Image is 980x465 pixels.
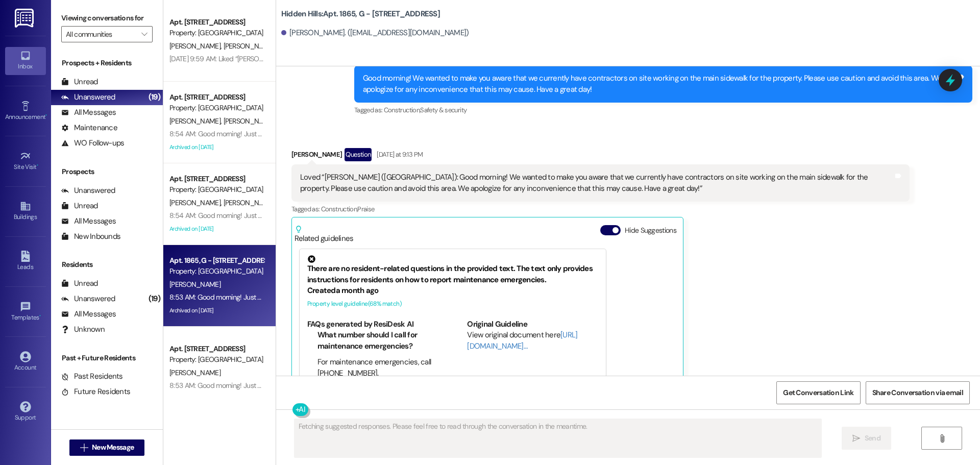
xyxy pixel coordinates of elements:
[866,381,970,404] button: Share Conversation via email
[61,77,98,87] div: Unread
[223,116,274,126] span: [PERSON_NAME]
[281,28,469,38] div: [PERSON_NAME]. ([EMAIL_ADDRESS][DOMAIN_NAME])
[61,185,115,196] div: Unanswered
[169,198,224,207] span: [PERSON_NAME]
[51,166,163,177] div: Prospects
[307,285,598,296] div: Created a month ago
[141,30,147,38] i: 
[291,202,910,216] div: Tagged as:
[169,28,264,38] div: Property: [GEOGRAPHIC_DATA]
[5,298,46,326] a: Templates •
[51,353,163,363] div: Past + Future Residents
[61,92,115,103] div: Unanswered
[300,172,893,194] div: Loved “[PERSON_NAME] ([GEOGRAPHIC_DATA]): Good morning! We wanted to make you aware that we curre...
[842,427,891,450] button: Send
[169,280,220,289] span: [PERSON_NAME]
[5,47,46,75] a: Inbox
[51,58,163,68] div: Prospects + Residents
[169,184,264,195] div: Property: [GEOGRAPHIC_DATA]
[420,106,467,114] span: Safety & security
[357,205,374,213] span: Praise
[872,387,963,398] span: Share Conversation via email
[5,198,46,225] a: Buildings
[5,148,46,175] a: Site Visit •
[317,357,438,379] li: For maintenance emergencies, call [PHONE_NUMBER].
[852,434,860,443] i: 
[69,439,145,456] button: New Message
[169,344,264,354] div: Apt. [STREET_ADDRESS]
[363,73,956,95] div: Good morning! We wanted to make you aware that we currently have contractors on site working on t...
[61,278,98,289] div: Unread
[61,371,123,382] div: Past Residents
[51,259,163,270] div: Residents
[61,386,130,397] div: Future Residents
[783,387,853,398] span: Get Conversation Link
[169,174,264,184] div: Apt. [STREET_ADDRESS]
[169,368,220,377] span: [PERSON_NAME]
[168,141,265,154] div: Archived on [DATE]
[307,255,598,285] div: There are no resident-related questions in the provided text. The text only provides instructions...
[61,231,120,242] div: New Inbounds
[321,205,358,213] span: Construction ,
[37,162,38,169] span: •
[61,216,116,227] div: All Messages
[169,103,264,113] div: Property: [GEOGRAPHIC_DATA]
[467,319,527,329] b: Original Guideline
[169,255,264,266] div: Apt. 1865, G - [STREET_ADDRESS]
[223,41,274,51] span: [PERSON_NAME]
[938,434,946,443] i: 
[384,106,421,114] span: Construction ,
[146,89,163,105] div: (19)
[374,149,423,160] div: [DATE] at 9:13 PM
[61,293,115,304] div: Unanswered
[39,312,41,320] span: •
[625,225,676,236] label: Hide Suggestions
[295,419,821,457] textarea: Fetching suggested responses. Please feel free to read through the conversation in the meantime.
[169,54,919,63] div: [DATE] 9:59 AM: Liked “[PERSON_NAME] ([GEOGRAPHIC_DATA]): Hi [PERSON_NAME]! They will need to ent...
[281,9,440,19] b: Hidden Hills: Apt. 1865, G - [STREET_ADDRESS]
[169,92,264,103] div: Apt. [STREET_ADDRESS]
[61,123,117,133] div: Maintenance
[467,330,577,351] a: [URL][DOMAIN_NAME]…
[92,442,134,453] span: New Message
[61,201,98,211] div: Unread
[168,304,265,317] div: Archived on [DATE]
[865,433,880,444] span: Send
[223,198,274,207] span: [PERSON_NAME]
[169,354,264,365] div: Property: [GEOGRAPHIC_DATA]
[146,291,163,307] div: (19)
[307,319,413,329] b: FAQs generated by ResiDesk AI
[169,17,264,28] div: Apt. [STREET_ADDRESS]
[80,444,88,452] i: 
[61,138,124,149] div: WO Follow-ups
[15,9,36,28] img: ResiDesk Logo
[467,330,598,352] div: View original document here
[169,116,224,126] span: [PERSON_NAME]
[345,148,372,161] div: Question
[61,309,116,320] div: All Messages
[61,10,153,26] label: Viewing conversations for
[61,107,116,118] div: All Messages
[295,225,354,244] div: Related guidelines
[5,398,46,426] a: Support
[317,330,438,352] li: What number should I call for maintenance emergencies?
[169,41,224,51] span: [PERSON_NAME]
[5,348,46,376] a: Account
[291,148,910,164] div: [PERSON_NAME]
[61,324,105,335] div: Unknown
[776,381,860,404] button: Get Conversation Link
[45,112,47,119] span: •
[354,103,972,117] div: Tagged as:
[66,26,136,42] input: All communities
[307,299,598,309] div: Property level guideline ( 68 % match)
[169,266,264,277] div: Property: [GEOGRAPHIC_DATA]
[5,248,46,275] a: Leads
[168,223,265,235] div: Archived on [DATE]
